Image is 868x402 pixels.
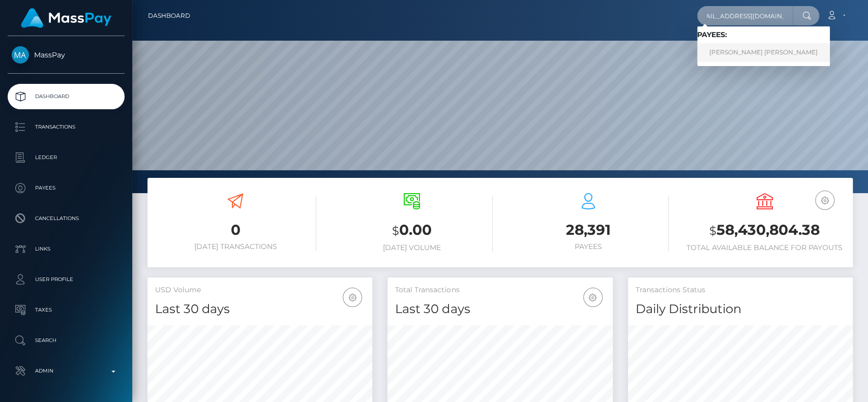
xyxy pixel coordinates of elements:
[709,224,716,238] small: $
[8,328,125,353] a: Search
[8,206,125,231] a: Cancellations
[155,285,365,295] h5: USD Volume
[12,302,121,318] p: Taxes
[8,114,125,140] a: Transactions
[8,50,125,59] span: MassPay
[508,242,669,251] h6: Payees
[12,89,121,104] p: Dashboard
[12,363,121,379] p: Admin
[8,84,125,109] a: Dashboard
[155,220,316,240] h3: 0
[636,285,845,295] h5: Transactions Status
[12,150,121,165] p: Ledger
[697,30,830,39] h6: Payees:
[395,300,605,318] h4: Last 30 days
[8,358,125,384] a: Admin
[332,220,493,241] h3: 0.00
[8,175,125,201] a: Payees
[12,180,121,196] p: Payees
[395,285,605,295] h5: Total Transactions
[12,241,121,257] p: Links
[12,272,121,287] p: User Profile
[697,43,830,62] a: [PERSON_NAME] [PERSON_NAME]
[12,333,121,348] p: Search
[148,5,190,26] a: Dashboard
[12,119,121,135] p: Transactions
[8,145,125,170] a: Ledger
[12,46,29,64] img: MassPay
[508,220,669,240] h3: 28,391
[8,267,125,292] a: User Profile
[8,297,125,323] a: Taxes
[684,220,845,241] h3: 58,430,804.38
[684,243,845,252] h6: Total Available Balance for Payouts
[21,8,111,28] img: MassPay Logo
[155,242,316,251] h6: [DATE] Transactions
[155,300,365,318] h4: Last 30 days
[332,243,493,252] h6: [DATE] Volume
[636,300,845,318] h4: Daily Distribution
[697,6,793,25] input: Search...
[392,224,399,238] small: $
[12,211,121,226] p: Cancellations
[8,236,125,262] a: Links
